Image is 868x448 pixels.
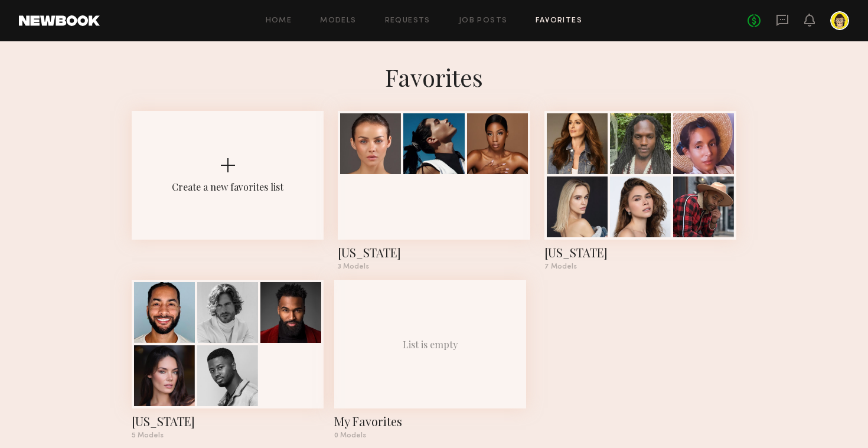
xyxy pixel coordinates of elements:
div: 3 Models [338,263,530,270]
div: 0 Models [334,432,526,439]
a: [US_STATE]7 Models [544,111,736,270]
button: Create a new favorites list [132,111,324,280]
a: [US_STATE]3 Models [338,111,530,270]
div: 7 Models [544,263,736,270]
a: List is emptyMy Favorites0 Models [334,280,526,439]
div: My Favorites [334,413,526,430]
div: 5 Models [132,432,324,439]
a: Models [320,17,356,25]
div: Florida [338,244,530,261]
div: California [132,413,324,430]
a: Favorites [536,17,582,25]
a: Job Posts [459,17,508,25]
a: Requests [385,17,430,25]
a: Home [266,17,292,25]
a: [US_STATE]5 Models [132,280,324,439]
div: Create a new favorites list [172,181,283,193]
div: List is empty [403,338,458,351]
div: New York [544,244,736,261]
